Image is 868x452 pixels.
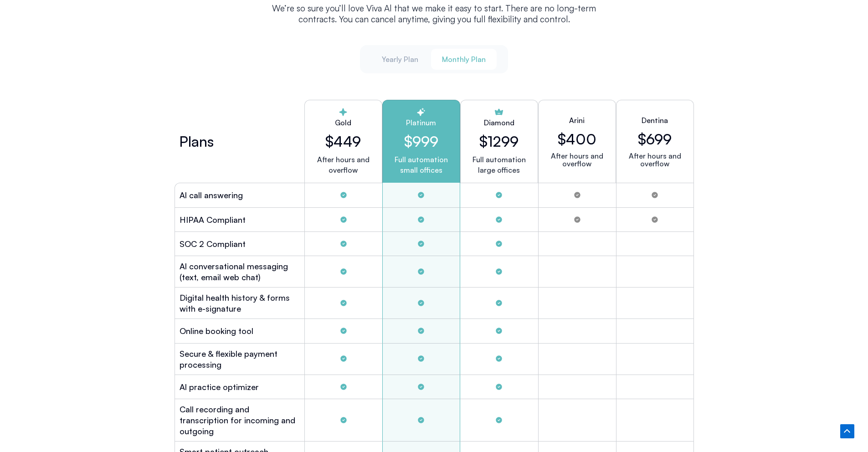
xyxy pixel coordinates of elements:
h2: Al call answering [180,190,243,200]
h2: Plans [179,136,214,147]
p: After hours and overflow [624,152,686,168]
p: Full automation large offices [473,154,526,175]
h2: Platinum [390,117,452,128]
p: We’re so sure you’ll love Viva Al that we make it easy to start. There are no long-term contracts... [261,3,607,25]
h2: Diamond [484,117,514,128]
h2: $699 [638,130,672,148]
h2: Dentina [642,115,668,126]
p: After hours and overflow [546,152,608,168]
h2: $400 [558,130,596,148]
p: Full automation small offices [390,154,452,175]
h2: Al practice optimizer [180,381,259,392]
h2: $999 [390,133,452,150]
h2: $1299 [479,133,519,150]
span: Yearly Plan [382,54,418,64]
h2: Call recording and transcription for incoming and outgoing [180,404,300,437]
h2: Digital health history & forms with e-signature [180,292,300,314]
p: After hours and overflow [312,154,375,175]
h2: Al conversational messaging (text, email web chat) [180,261,300,282]
h2: Arini [569,115,585,126]
h2: Secure & flexible payment processing [180,348,300,370]
h2: Online booking tool [180,325,253,336]
h2: HIPAA Compliant [180,214,246,225]
span: Monthly Plan [442,54,486,64]
h2: SOC 2 Compliant [180,238,246,249]
h2: Gold [312,117,375,128]
h2: $449 [312,133,375,150]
